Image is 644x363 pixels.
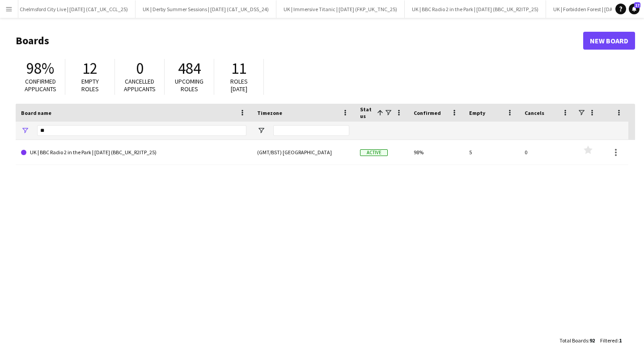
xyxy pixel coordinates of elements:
button: Open Filter Menu [21,127,29,135]
span: 484 [178,59,201,78]
span: 0 [136,59,144,78]
span: Active [360,149,388,156]
span: 17 [634,2,640,8]
span: 1 [619,337,622,344]
span: Board name [21,110,51,116]
button: UK | Derby Summer Sessions | [DATE] (C&T_UK_DSS_24) [136,0,276,18]
span: Confirmed [414,110,441,116]
div: (GMT/BST) [GEOGRAPHIC_DATA] [252,140,355,165]
span: 98% [26,59,54,78]
span: Total Boards [559,337,588,344]
span: Roles [DATE] [230,77,248,93]
button: Open Filter Menu [257,127,265,135]
a: UK | BBC Radio 2 in the Park | [DATE] (BBC_UK_R2ITP_25) [21,140,246,165]
span: Cancels [525,110,544,116]
button: UK | Immersive Titanic | [DATE] (FKP_UK_TNC_25) [276,0,405,18]
span: 12 [82,59,97,78]
span: Timezone [257,110,282,116]
div: 0 [519,140,575,165]
span: Status [360,106,373,119]
span: 11 [231,59,246,78]
span: Filtered [600,337,618,344]
a: 17 [629,4,640,14]
span: Empty [469,110,485,116]
span: 92 [589,337,595,344]
div: : [600,332,622,349]
button: UK | Chelmsford City Live | [DATE] (C&T_UK_CCL_25) [3,0,136,18]
span: Confirmed applicants [25,77,56,93]
span: Empty roles [81,77,99,93]
div: : [559,332,595,349]
span: Upcoming roles [175,77,203,93]
a: New Board [583,32,635,50]
input: Timezone Filter Input [273,125,349,136]
span: Cancelled applicants [124,77,156,93]
input: Board name Filter Input [37,125,246,136]
h1: Boards [16,34,583,47]
div: 5 [464,140,519,165]
button: UK | BBC Radio 2 in the Park | [DATE] (BBC_UK_R2ITP_25) [405,0,546,18]
div: 98% [408,140,464,165]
